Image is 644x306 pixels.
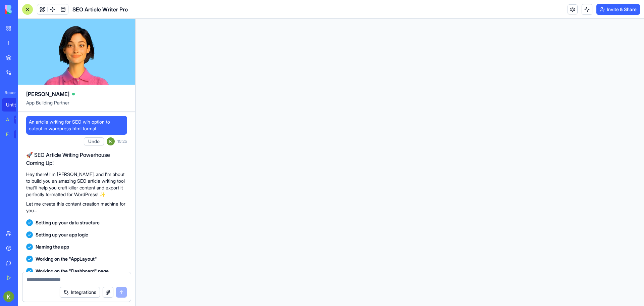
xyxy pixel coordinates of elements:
[5,5,46,14] img: logo
[36,268,109,274] span: Working on the "Dashboard" page
[6,116,9,123] div: AI Logo Generator
[6,131,9,138] div: Feedback Form
[2,113,29,126] a: AI Logo GeneratorTRY
[3,291,14,302] img: ACg8ocKTaW-EmTayQWPSon26deqqbIwaKH0KN6zKd4D_WH9RucHCHA=s96-c
[136,19,644,306] iframe: To enrich screen reader interactions, please activate Accessibility in Grammarly extension settings
[26,90,69,98] span: [PERSON_NAME]
[36,256,97,262] span: Working on the "AppLayout"
[14,130,25,138] div: TRY
[60,287,100,298] button: Integrations
[26,151,127,167] h2: 🚀 SEO Article Writing Powerhouse Coming Up!
[6,101,25,108] div: Untitled App
[2,128,29,141] a: Feedback FormTRY
[36,219,100,226] span: Setting up your data structure
[26,201,127,214] p: Let me create this content creation machine for you...
[26,171,127,198] p: Hey there! I'm [PERSON_NAME], and I'm about to build you an amazing SEO article writing tool that...
[117,139,127,144] span: 15:25
[36,231,88,238] span: Setting up your app logic
[107,137,115,145] img: ACg8ocKTaW-EmTayQWPSon26deqqbIwaKH0KN6zKd4D_WH9RucHCHA=s96-c
[72,5,128,13] span: SEO Article Writer Pro
[596,4,640,15] button: Invite & Share
[2,98,29,112] a: Untitled App
[84,137,104,145] button: Undo
[2,90,16,95] span: Recent
[14,116,25,124] div: TRY
[29,119,124,132] span: An artcile writing for SEO wih option to output in wordpress html format
[36,244,69,250] span: Naming the app
[26,99,127,112] span: App Building Partner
